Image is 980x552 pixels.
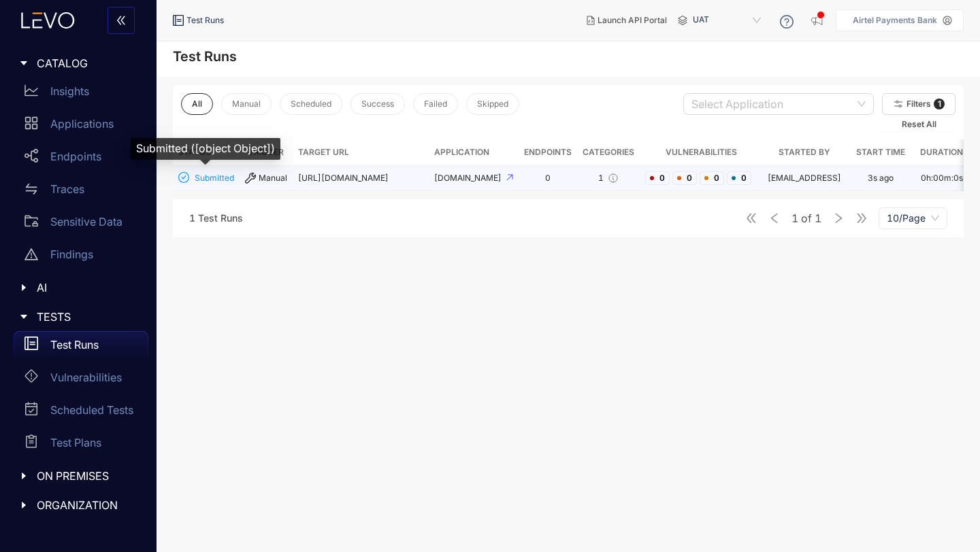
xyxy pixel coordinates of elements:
[413,93,458,115] button: Failed
[116,15,127,27] span: double-left
[19,58,29,68] span: caret-right
[934,99,945,109] span: 1
[24,247,38,261] span: warning
[915,139,968,166] th: Duration
[645,171,670,185] span: 0
[14,208,148,241] a: Sensitive Data
[8,462,148,490] div: ON PREMISES
[50,215,122,228] p: Sensitive Data
[291,99,331,109] span: Scheduled
[350,93,405,115] button: Success
[131,138,280,160] div: Submitted ([object Object])
[700,171,724,185] span: 0
[598,16,667,25] span: Launch API Portal
[178,172,195,183] span: check-circle
[693,10,764,31] span: UAT
[640,139,762,166] th: Vulnerabilities
[791,212,821,224] span: of
[192,99,202,109] span: All
[8,273,148,302] div: AI
[466,93,519,115] button: Skipped
[37,499,137,511] span: ORGANIZATION
[577,139,640,166] th: Categories
[434,173,504,183] span: [DOMAIN_NAME]
[50,150,101,162] p: Endpoints
[882,118,955,131] button: Reset All
[361,99,394,109] span: Success
[847,139,915,166] th: Start Time
[19,312,29,322] span: caret-right
[762,166,847,191] td: [EMAIL_ADDRESS]
[14,429,148,462] a: Test Plans
[762,139,847,166] th: Started By
[280,93,342,115] button: Scheduled
[424,99,447,109] span: Failed
[853,16,937,25] p: Airtel Payments Bank
[37,470,137,482] span: ON PREMISES
[195,173,234,183] span: Submitted
[173,48,237,65] h4: Test Runs
[477,99,508,109] span: Skipped
[50,248,93,260] p: Findings
[232,99,261,109] span: Manual
[8,303,148,331] div: TESTS
[37,281,137,294] span: AI
[50,183,84,195] p: Traces
[8,49,148,77] div: CATALOG
[524,173,572,183] div: 0
[37,57,137,69] span: CATALOG
[906,99,931,109] span: Filters
[727,171,751,185] span: 0
[14,396,148,429] a: Scheduled Tests
[50,339,99,351] p: Test Runs
[37,311,137,323] span: TESTS
[19,500,29,510] span: caret-right
[882,93,955,115] button: Filters1
[14,241,148,273] a: Findings
[14,364,148,396] a: Vulnerabilities
[519,139,577,166] th: Endpoints
[189,212,243,224] span: 1 Test Runs
[108,7,135,34] button: double-left
[672,171,697,185] span: 0
[429,139,519,166] th: Application
[583,173,634,184] div: 1
[293,139,429,166] th: Target URL
[181,93,213,115] button: All
[915,166,968,191] td: 0h:00m:0s
[14,143,148,175] a: Endpoints
[19,283,29,292] span: caret-right
[576,10,678,31] button: Launch API Portal
[902,120,936,129] span: Reset All
[815,212,821,224] span: 1
[14,77,148,110] a: Insights
[50,371,122,383] p: Vulnerabilities
[19,471,29,481] span: caret-right
[298,173,389,183] span: [URL][DOMAIN_NAME]
[868,173,894,183] div: 3s ago
[186,16,224,25] span: Test Runs
[50,85,89,97] p: Insights
[221,93,272,115] button: Manual
[245,173,287,184] div: Manual
[50,404,133,416] p: Scheduled Tests
[8,491,148,519] div: ORGANIZATION
[791,212,798,224] span: 1
[50,118,114,130] p: Applications
[14,175,148,208] a: Traces
[14,331,148,364] a: Test Runs
[887,208,939,228] span: 10/Page
[24,182,38,196] span: swap
[14,110,148,143] a: Applications
[50,436,101,449] p: Test Plans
